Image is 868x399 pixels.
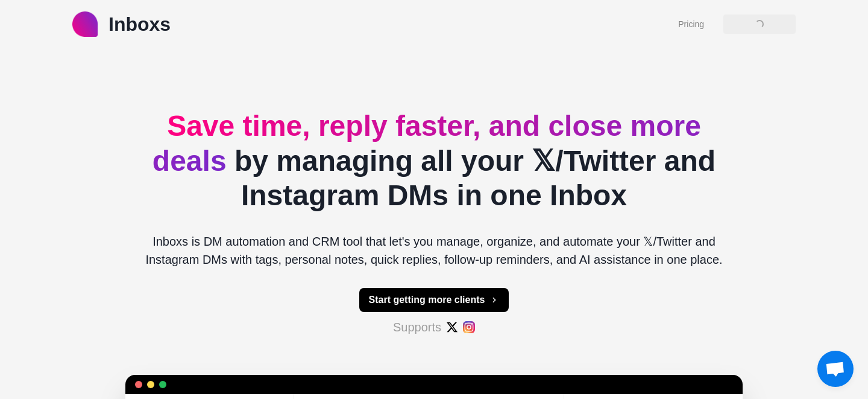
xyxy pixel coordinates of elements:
span: Save time, reply faster, and close more deals [153,110,701,177]
img: # [446,321,458,333]
a: logoInboxs [72,10,171,39]
p: Inboxs is DM automation and CRM tool that let's you manage, organize, and automate your 𝕏/Twitter... [135,232,733,269]
p: Inboxs [108,10,171,39]
img: # [463,321,475,333]
h2: by managing all your 𝕏/Twitter and Instagram DMs in one Inbox [135,109,733,213]
a: Pricing [678,18,704,31]
div: Open chat [817,351,854,387]
img: logo [72,11,98,37]
button: Start getting more clients [359,288,509,312]
p: Supports [393,318,441,336]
